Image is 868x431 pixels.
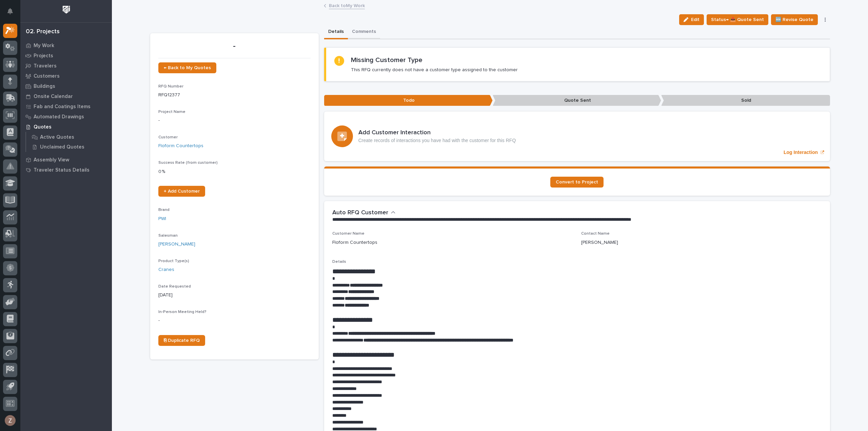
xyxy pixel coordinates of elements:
span: Success Rate (from customer) [158,161,218,165]
a: Active Quotes [26,132,112,142]
span: Project Name [158,110,185,114]
span: Status→ 📤 Quote Sent [711,16,764,24]
p: This RFQ currently does not have a customer type assigned to the customer [351,67,518,73]
p: 0 % [158,168,311,175]
a: Floform Countertops [158,142,203,150]
a: Traveler Status Details [20,165,112,175]
p: Log Interaction [784,150,818,155]
span: Contact Name [581,232,610,236]
a: Customers [20,71,112,81]
p: Sold [661,95,830,106]
div: Notifications [8,8,17,19]
a: [PERSON_NAME] [158,241,195,248]
span: Product Type(s) [158,259,189,263]
p: Automated Drawings [34,114,84,120]
button: Auto RFQ Customer [332,209,396,217]
p: Onsite Calendar [34,94,73,100]
p: Create records of interactions you have had with the customer for this RFQ [358,138,516,143]
a: Log Interaction [324,112,830,161]
span: RFQ Number [158,84,183,89]
button: Status→ 📤 Quote Sent [707,14,768,25]
p: Unclaimed Quotes [40,144,84,150]
p: Projects [34,53,53,59]
span: Edit [691,17,699,23]
p: - [158,41,311,51]
button: 🆕 Revise Quote [771,14,818,25]
a: Automated Drawings [20,112,112,122]
p: [DATE] [158,292,311,299]
p: Quotes [34,124,52,130]
button: Edit [679,14,704,25]
p: Active Quotes [40,134,74,140]
span: ⎘ Duplicate RFQ [164,338,200,343]
img: Workspace Logo [60,3,73,16]
span: 🆕 Revise Quote [775,16,813,24]
a: Quotes [20,122,112,132]
span: Date Requested [158,285,191,289]
a: + Add Customer [158,186,205,197]
a: My Work [20,40,112,51]
span: Salesman [158,234,178,238]
span: Customer [158,135,178,139]
a: Travelers [20,61,112,71]
a: Buildings [20,81,112,91]
a: Fab and Coatings Items [20,101,112,112]
button: Comments [348,25,380,39]
p: Buildings [34,83,55,90]
a: Onsite Calendar [20,91,112,101]
p: - [158,317,311,324]
button: Details [324,25,348,39]
button: users-avatar [3,413,17,428]
button: Notifications [3,4,17,18]
a: Assembly View [20,155,112,165]
a: Cranes [158,266,174,273]
h3: Add Customer Interaction [358,129,516,137]
p: Fab and Coatings Items [34,104,91,110]
p: Travelers [34,63,57,69]
a: ⎘ Duplicate RFQ [158,335,205,346]
span: Customer Name [332,232,364,236]
span: Convert to Project [556,180,598,184]
a: ← Back to My Quotes [158,62,216,73]
p: Quote Sent [493,95,661,106]
span: ← Back to My Quotes [164,65,211,70]
p: [PERSON_NAME] [581,239,618,246]
span: In-Person Meeting Held? [158,310,206,314]
div: 02. Projects [26,28,60,36]
span: Brand [158,208,170,212]
p: Floform Countertops [332,239,377,246]
p: - [158,117,311,124]
h2: Missing Customer Type [351,56,422,64]
p: Customers [34,73,60,79]
p: Traveler Status Details [34,167,90,173]
a: Convert to Project [550,177,604,188]
p: Todo [324,95,493,106]
a: Back toMy Work [329,1,365,9]
a: Projects [20,51,112,61]
a: PWI [158,215,166,222]
span: + Add Customer [164,189,200,194]
p: Assembly View [34,157,69,163]
p: RFQ12377 [158,92,311,99]
span: Details [332,260,346,264]
a: Unclaimed Quotes [26,142,112,152]
h2: Auto RFQ Customer [332,209,388,217]
p: My Work [34,43,54,49]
